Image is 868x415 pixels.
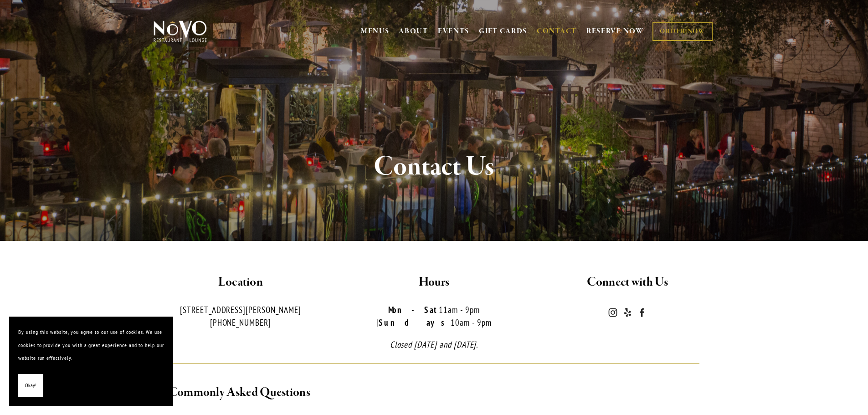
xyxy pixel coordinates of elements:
strong: Sundays [379,317,451,328]
section: Cookie banner [9,317,173,406]
p: 11am - 9pm | 10am - 9pm [345,303,523,329]
strong: Mon-Sat [388,304,439,315]
strong: Contact Us [374,149,495,184]
p: By using this website, you agree to our use of cookies. We use cookies to provide you with a grea... [18,326,164,365]
button: Okay! [18,374,43,397]
p: [STREET_ADDRESS][PERSON_NAME] [PHONE_NUMBER] [152,303,330,329]
h2: Connect with Us [539,273,717,292]
a: GIFT CARDS [479,23,527,40]
a: EVENTS [438,27,469,36]
img: Novo Restaurant &amp; Lounge [152,20,209,43]
a: RESERVE NOW [586,23,644,40]
h2: Location [152,273,330,292]
em: Closed [DATE] and [DATE]. [390,339,478,350]
h2: Commonly Asked Questions [169,383,700,402]
a: ABOUT [399,27,428,36]
a: ORDER NOW [652,22,712,41]
h2: Hours [345,273,523,292]
a: CONTACT [537,23,577,40]
a: Yelp [623,308,632,317]
span: Okay! [25,379,36,392]
a: Instagram [608,308,617,317]
a: Novo Restaurant and Lounge [637,308,647,317]
a: MENUS [361,27,390,36]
